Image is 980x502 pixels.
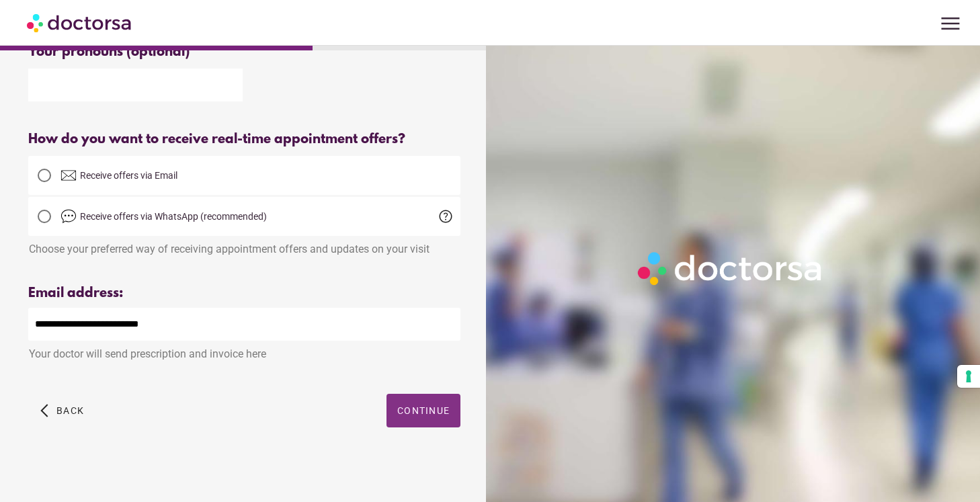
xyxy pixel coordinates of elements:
span: Receive offers via WhatsApp (recommended) [80,211,267,222]
div: Your doctor will send prescription and invoice here [28,341,460,360]
img: email [60,167,77,183]
div: How do you want to receive real-time appointment offers? [28,132,460,147]
button: arrow_back_ios Back [35,394,89,427]
span: help [438,208,454,224]
button: Your consent preferences for tracking technologies [957,365,980,388]
img: chat [60,208,77,224]
img: Doctorsa.com [27,7,133,38]
img: Logo-Doctorsa-trans-White-partial-flat.png [632,247,829,290]
button: Continue [386,394,460,427]
div: Choose your preferred way of receiving appointment offers and updates on your visit [28,236,460,255]
span: Back [56,405,84,416]
div: Your pronouns (optional) [28,44,460,60]
span: menu [938,11,963,36]
span: Continue [397,405,450,416]
div: Email address: [28,286,460,301]
span: Receive offers via Email [80,170,177,181]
